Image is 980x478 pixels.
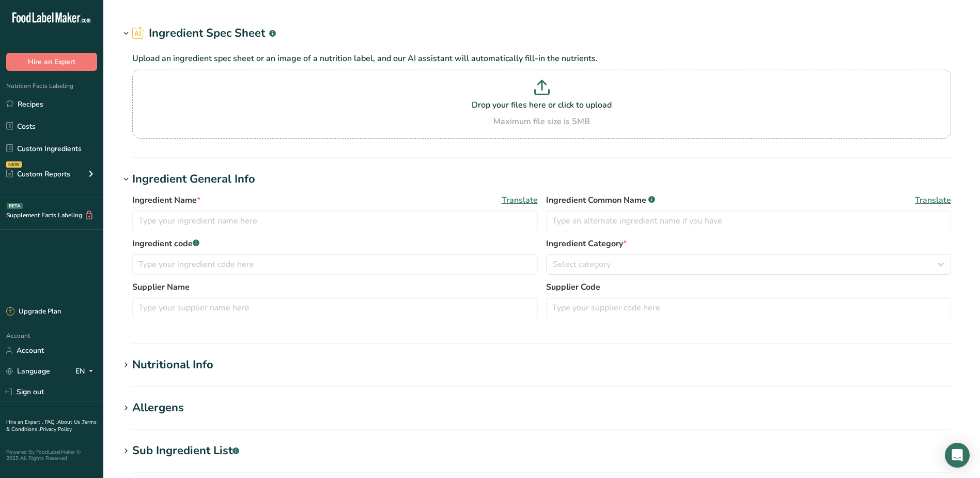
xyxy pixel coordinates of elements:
[6,169,70,180] div: Custom Reports
[7,203,23,209] div: BETA
[135,99,948,111] p: Drop your files here or click to upload
[546,297,952,318] input: Type your supplier code here
[132,254,538,275] input: Type your ingredient code here
[132,211,538,231] input: Type your ingredient name here
[132,356,213,374] div: Nutritional Info
[132,194,200,206] span: Ingredient Name
[6,53,97,71] button: Hire an Expert
[502,194,538,206] span: Translate
[546,237,952,250] label: Ingredient Category
[553,258,611,271] span: Select category
[132,237,538,250] label: Ingredient code
[132,442,239,459] div: Sub Ingredient List
[6,161,22,168] div: NEW
[132,25,276,42] h2: Ingredient Spec Sheet
[6,419,97,433] a: Terms & Conditions .
[6,449,97,461] div: Powered By FoodLabelMaker © 2025 All Rights Reserved
[57,419,82,426] a: About Us .
[6,362,50,380] a: Language
[915,194,951,206] span: Translate
[132,171,255,188] div: Ingredient General Info
[132,399,184,416] div: Allergens
[135,115,948,128] div: Maximum file size is 5MB
[132,52,951,65] p: Upload an ingredient spec sheet or an image of a nutrition label, and our AI assistant will autom...
[6,307,61,317] div: Upgrade Plan
[945,443,970,468] div: Open Intercom Messenger
[546,254,952,275] button: Select category
[6,419,43,426] a: Hire an Expert .
[45,419,57,426] a: FAQ .
[75,365,97,378] div: EN
[132,281,538,293] label: Supplier Name
[40,426,72,433] a: Privacy Policy
[132,297,538,318] input: Type your supplier name here
[546,281,952,293] label: Supplier Code
[546,211,952,231] input: Type an alternate ingredient name if you have
[546,194,655,206] span: Ingredient Common Name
